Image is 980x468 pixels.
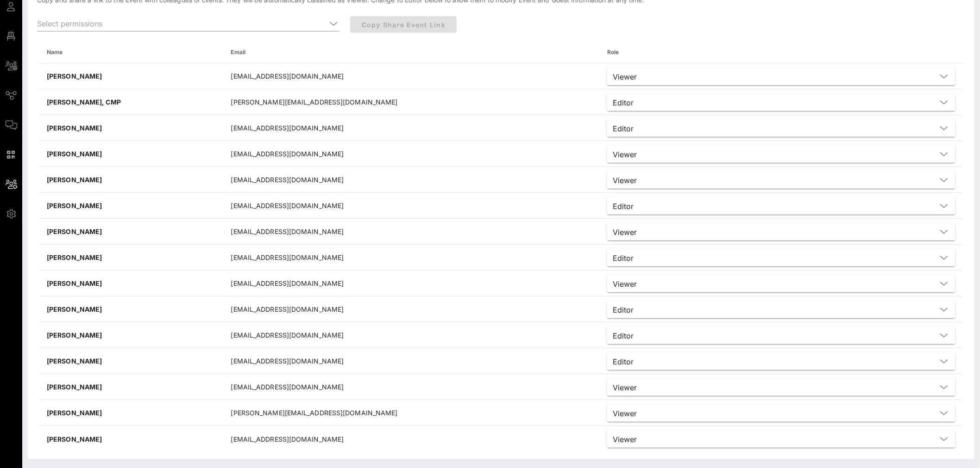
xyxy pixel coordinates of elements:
div: Editor [613,332,634,340]
div: Editor [613,357,634,366]
td: [EMAIL_ADDRESS][DOMAIN_NAME] [224,322,600,348]
td: [PERSON_NAME] [39,167,224,193]
div: Viewer [607,275,955,292]
td: [PERSON_NAME] [39,193,224,219]
td: [PERSON_NAME], CMP [39,89,224,115]
div: Viewer [607,378,955,396]
td: [PERSON_NAME] [39,219,224,245]
td: [PERSON_NAME] [39,348,224,374]
td: [EMAIL_ADDRESS][DOMAIN_NAME] [224,245,600,271]
div: Editor [613,99,634,107]
td: [EMAIL_ADDRESS][DOMAIN_NAME] [224,63,600,89]
div: Editor [613,254,634,262]
div: Editor [607,352,955,370]
td: [EMAIL_ADDRESS][DOMAIN_NAME] [224,115,600,141]
th: Email [224,41,600,63]
div: Viewer [607,145,955,163]
td: [EMAIL_ADDRESS][DOMAIN_NAME] [224,271,600,296]
div: Viewer [607,68,955,85]
div: Viewer [607,171,955,189]
td: [EMAIL_ADDRESS][DOMAIN_NAME] [224,141,600,167]
td: [EMAIL_ADDRESS][DOMAIN_NAME] [224,374,600,400]
div: Editor [607,301,955,318]
input: Select permissions [37,16,326,31]
td: [PERSON_NAME] [39,426,224,452]
td: [PERSON_NAME] [39,374,224,400]
th: Name [39,41,224,63]
div: Editor [607,326,955,344]
div: Viewer [613,435,637,443]
div: Viewer [613,176,637,185]
div: Viewer [607,430,955,448]
div: Editor [613,306,634,314]
td: [PERSON_NAME] [39,296,224,322]
div: Viewer [607,223,955,240]
td: [EMAIL_ADDRESS][DOMAIN_NAME] [224,193,600,219]
td: [PERSON_NAME] [39,271,224,296]
div: Viewer [613,73,637,81]
td: [PERSON_NAME] [39,115,224,141]
td: [PERSON_NAME] [39,322,224,348]
td: [PERSON_NAME] [39,63,224,89]
td: [PERSON_NAME][EMAIL_ADDRESS][DOMAIN_NAME] [224,400,600,426]
div: Viewer [613,383,637,392]
td: [PERSON_NAME][EMAIL_ADDRESS][DOMAIN_NAME] [224,89,600,115]
div: Viewer [613,280,637,288]
div: Editor [607,249,955,266]
td: [EMAIL_ADDRESS][DOMAIN_NAME] [224,296,600,322]
div: Editor [613,124,634,133]
div: Viewer [607,404,955,422]
td: [PERSON_NAME] [39,245,224,271]
div: Editor [607,93,955,111]
div: Editor [607,197,955,215]
td: [EMAIL_ADDRESS][DOMAIN_NAME] [224,219,600,245]
div: Editor [607,119,955,137]
th: Role [600,41,963,63]
td: [PERSON_NAME] [39,400,224,426]
td: [EMAIL_ADDRESS][DOMAIN_NAME] [224,348,600,374]
div: Viewer [613,150,637,159]
td: [PERSON_NAME] [39,141,224,167]
div: Viewer [613,409,637,418]
div: Viewer [613,228,637,236]
td: [EMAIL_ADDRESS][DOMAIN_NAME] [224,426,600,452]
div: Editor [613,202,634,210]
td: [EMAIL_ADDRESS][DOMAIN_NAME] [224,167,600,193]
